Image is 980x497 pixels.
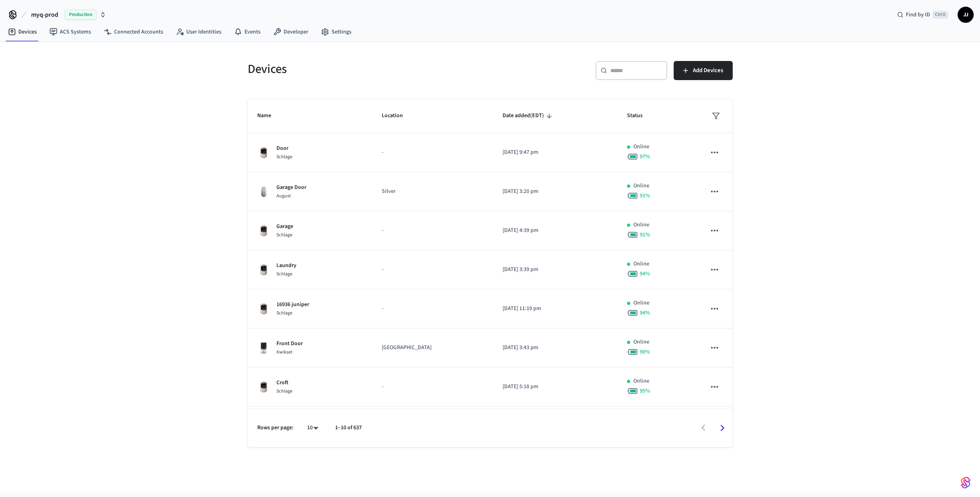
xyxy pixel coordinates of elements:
[503,344,608,352] p: [DATE] 3:43 pm
[257,381,270,393] img: Schlage Sense Smart Deadbolt with Camelot Trim, Front
[640,387,650,395] span: 95 %
[267,25,315,39] a: Developer
[276,340,303,348] p: Front Door
[640,153,650,161] span: 97 %
[315,25,358,39] a: Settings
[503,187,608,196] p: [DATE] 3:20 pm
[382,265,483,274] p: -
[382,148,483,157] p: -
[97,25,170,39] a: Connected Accounts
[640,270,650,278] span: 94 %
[958,8,973,22] span: JJ
[276,232,292,238] span: Schlage
[43,25,97,39] a: ACS Systems
[276,388,292,395] span: Schlage
[693,65,723,76] span: Add Devices
[633,260,649,268] p: Online
[503,304,608,313] p: [DATE] 11:19 pm
[276,349,292,356] span: Kwikset
[713,418,732,437] button: Go to next page
[933,11,948,19] span: Ctrl K
[640,231,650,239] span: 91 %
[170,25,228,39] a: User Identities
[276,261,296,270] p: Laundry
[633,143,649,151] p: Online
[276,153,292,160] span: Schlage
[276,183,306,192] p: Garage Door
[382,304,483,313] p: -
[503,226,608,235] p: [DATE] 4:39 pm
[627,110,653,122] span: Status
[276,144,292,153] p: Door
[276,379,292,387] p: Croft
[303,422,322,434] div: 10
[257,342,270,354] img: Kwikset Halo Touchscreen Wifi Enabled Smart Lock, Polished Chrome, Front
[276,193,291,199] span: August
[958,7,974,23] button: JJ
[276,310,292,316] span: Schlage
[2,25,43,39] a: Devices
[640,309,650,317] span: 94 %
[633,338,649,346] p: Online
[906,11,930,19] span: Find by ID
[891,8,954,22] div: Find by IDCtrl K
[31,10,58,20] span: myq-prod
[503,110,554,122] span: Date added(EDT)
[633,377,649,385] p: Online
[961,476,970,489] img: SeamLogoGradient.69752ec5.svg
[65,10,97,20] span: Production
[228,25,267,39] a: Events
[640,348,650,356] span: 90 %
[640,192,650,200] span: 91 %
[257,185,270,198] img: August Wifi Smart Lock 3rd Gen, Silver, Front
[633,221,649,229] p: Online
[257,263,270,276] img: Schlage Sense Smart Deadbolt with Camelot Trim, Front
[382,344,483,352] p: [GEOGRAPHIC_DATA]
[503,383,608,391] p: [DATE] 5:18 pm
[257,146,270,159] img: Schlage Sense Smart Deadbolt with Camelot Trim, Front
[276,222,293,231] p: Garage
[257,424,294,432] p: Rows per page:
[633,182,649,190] p: Online
[248,61,485,77] h5: Devices
[276,301,309,309] p: 16936 juniper
[382,187,483,196] p: Silver
[382,110,413,122] span: Location
[633,299,649,307] p: Online
[674,61,733,80] button: Add Devices
[257,110,282,122] span: Name
[503,265,608,274] p: [DATE] 3:39 pm
[382,383,483,391] p: -
[257,303,270,315] img: Schlage Sense Smart Deadbolt with Camelot Trim, Front
[503,148,608,157] p: [DATE] 9:47 pm
[382,226,483,235] p: -
[335,424,362,432] p: 1–10 of 637
[276,271,292,277] span: Schlage
[257,224,270,237] img: Schlage Sense Smart Deadbolt with Camelot Trim, Front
